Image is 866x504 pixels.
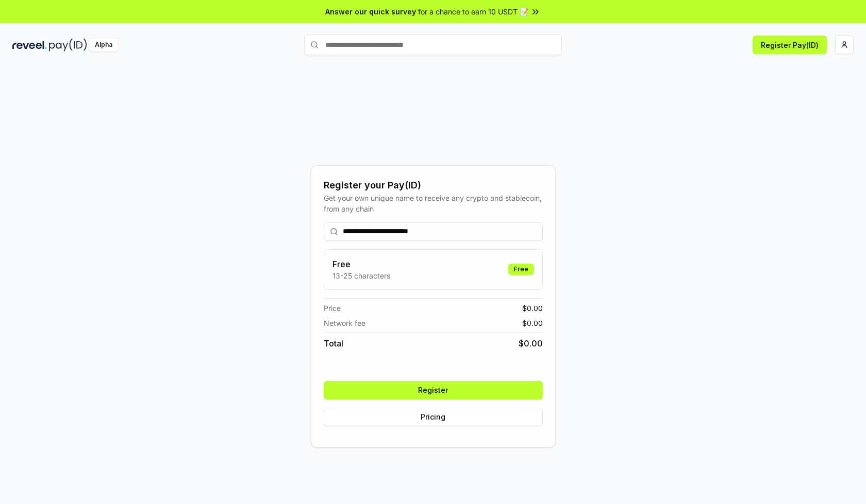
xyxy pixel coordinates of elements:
div: Alpha [89,39,118,51]
h3: Free [332,258,390,270]
span: Total [324,337,343,350]
button: Register [324,381,543,399]
span: $ 0.00 [522,318,543,328]
img: reveel_dark [12,39,47,51]
span: $ 0.00 [522,303,543,314]
div: Free [508,264,534,275]
button: Register Pay(ID) [753,36,827,54]
div: Get your own unique name to receive any crypto and stablecoin, from any chain [324,193,543,214]
div: Register your Pay(ID) [324,178,543,193]
span: Network fee [324,318,365,328]
button: Pricing [324,408,543,426]
span: Price [324,303,341,314]
span: Answer our quick survey [325,6,416,17]
span: $ 0.00 [519,337,543,350]
p: 13-25 characters [332,270,390,281]
img: pay_id [49,39,87,51]
span: for a chance to earn 10 USDT 📝 [418,6,528,17]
